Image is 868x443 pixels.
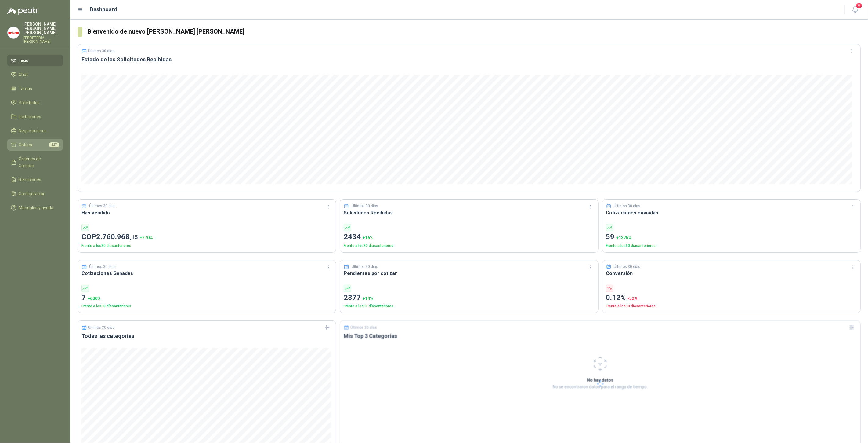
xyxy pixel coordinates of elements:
p: Frente a los 30 días anteriores [344,303,594,309]
span: Órdenes de Compra [19,156,57,169]
h3: Cotizaciones enviadas [606,209,857,217]
a: Manuales y ayuda [7,202,63,214]
h3: Todas las categorías [81,332,332,340]
p: Últimos 30 días [89,264,116,270]
span: 227 [49,142,59,147]
p: 0.12% [606,292,857,304]
p: Últimos 30 días [88,325,115,330]
a: Negociaciones [7,125,63,137]
p: 2434 [344,231,594,243]
p: Últimos 30 días [614,264,640,270]
h3: Bienvenido de nuevo [PERSON_NAME] [PERSON_NAME] [87,27,861,36]
a: Chat [7,69,63,80]
span: + 14 % [363,296,373,301]
p: FERRETERIA [PERSON_NAME] [23,36,63,43]
span: 8 [856,3,863,9]
p: [PERSON_NAME] [PERSON_NAME] [PERSON_NAME] [23,22,63,35]
span: Manuales y ayuda [19,204,54,211]
h3: Estado de las Solicitudes Recibidas [81,56,857,63]
p: Últimos 30 días [614,203,640,209]
span: Negociaciones [19,127,47,134]
span: Inicio [19,57,29,64]
span: ,15 [130,234,138,241]
p: Últimos 30 días [89,203,116,209]
span: Chat [19,71,28,78]
p: COP [81,231,332,243]
p: Frente a los 30 días anteriores [81,303,332,309]
span: Tareas [19,85,32,92]
p: Últimos 30 días [88,49,115,53]
span: Cotizar [19,141,33,148]
span: + 1375 % [617,235,632,240]
span: + 600 % [88,296,101,301]
p: 2377 [344,292,594,304]
span: -52 % [628,296,638,301]
img: Company Logo [8,27,19,38]
span: Configuración [19,190,46,197]
h3: Pendientes por cotizar [344,269,594,277]
img: Logo peakr [7,7,38,15]
p: Últimos 30 días [352,203,378,209]
p: Últimos 30 días [352,264,378,270]
a: Solicitudes [7,97,63,108]
h3: Conversión [606,269,857,277]
p: Frente a los 30 días anteriores [344,243,594,249]
p: Frente a los 30 días anteriores [606,243,857,249]
a: Licitaciones [7,111,63,123]
span: Remisiones [19,176,42,183]
a: Remisiones [7,174,63,185]
a: Órdenes de Compra [7,153,63,171]
p: 7 [81,292,332,304]
p: 59 [606,231,857,243]
span: + 270 % [140,235,153,240]
h3: Solicitudes Recibidas [344,209,594,217]
a: Inicio [7,55,63,66]
span: Solicitudes [19,99,40,106]
a: Cotizar227 [7,139,63,151]
a: Tareas [7,83,63,94]
h3: Cotizaciones Ganadas [81,269,332,277]
button: 8 [850,4,861,15]
h1: Dashboard [90,5,118,14]
p: Frente a los 30 días anteriores [606,303,857,309]
p: Frente a los 30 días anteriores [81,243,332,249]
span: 2.760.968 [96,232,138,241]
span: Licitaciones [19,113,42,120]
a: Configuración [7,188,63,200]
span: + 16 % [363,235,373,240]
h3: Has vendido [81,209,332,217]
